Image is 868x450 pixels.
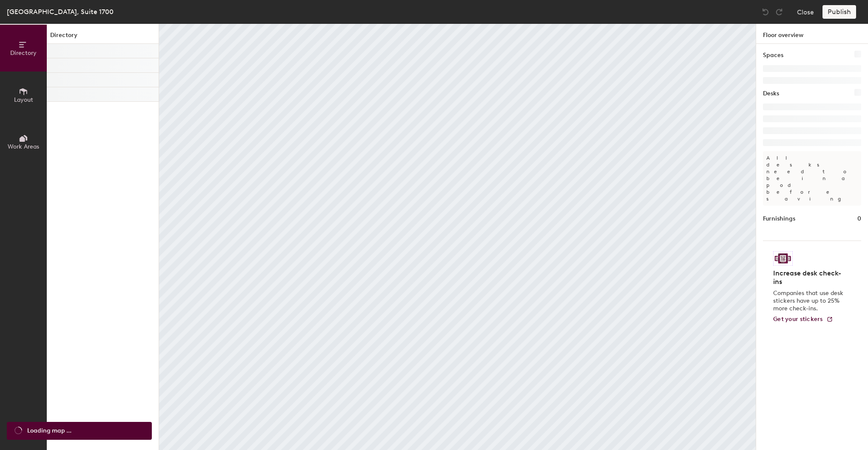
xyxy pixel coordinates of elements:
h1: Desks [763,89,779,98]
img: Sticker logo [773,251,793,266]
span: Directory [10,49,37,57]
div: [GEOGRAPHIC_DATA], Suite 1700 [7,6,114,17]
h1: 0 [857,214,861,224]
h1: Directory [47,31,159,44]
p: Companies that use desk stickers have up to 25% more check-ins. [773,289,846,312]
img: Redo [775,8,783,16]
h1: Furnishings [763,214,795,224]
h1: Spaces [763,51,783,60]
span: Work Areas [8,143,39,150]
button: Close [797,5,814,19]
span: Layout [14,96,33,103]
img: Undo [761,8,770,16]
h4: Increase desk check-ins [773,269,846,286]
p: All desks need to be in a pod before saving [763,151,861,206]
a: Get your stickers [773,316,833,323]
span: Get your stickers [773,315,823,323]
h1: Floor overview [756,24,868,44]
span: Loading map ... [27,426,71,436]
